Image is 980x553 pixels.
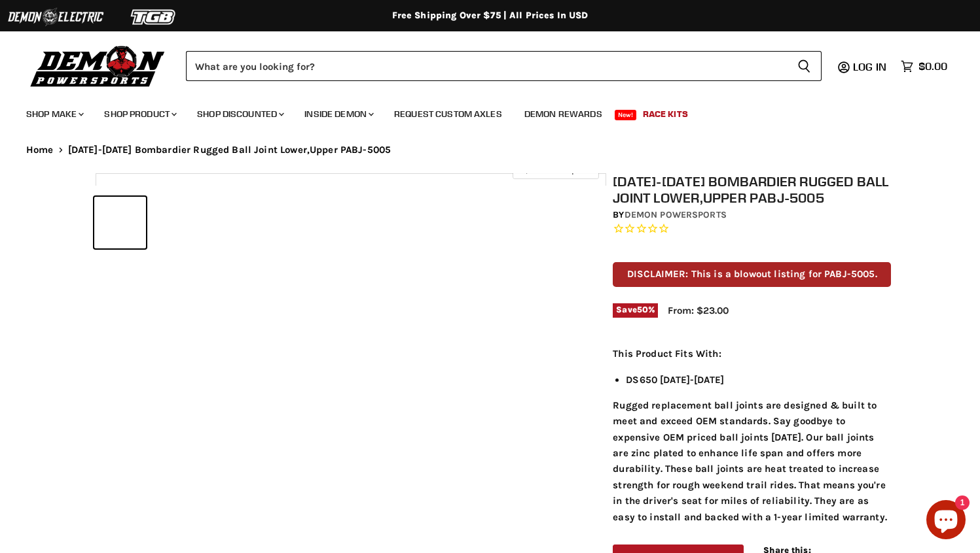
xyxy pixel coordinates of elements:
[613,173,891,206] h1: [DATE]-[DATE] Bombardier Rugged Ball Joint Lower,Upper PABJ-5005
[105,5,203,29] img: TGB Logo 2
[519,165,592,175] span: Click to expand
[384,101,512,127] a: Request Custom Axles
[633,101,698,127] a: Race Kits
[295,101,382,127] a: Inside Demon
[668,305,729,316] span: From: $23.00
[26,144,54,156] a: Home
[16,101,92,127] a: Shop Make
[16,95,944,127] ul: Main menu
[613,303,658,318] span: Save %
[853,60,886,73] span: Log in
[613,262,891,286] p: DISCLAIMER: This is a blowout listing for PABJ-5005.
[626,372,891,388] li: DS650 [DATE]-[DATE]
[515,101,612,127] a: Demon Rewards
[625,209,727,220] a: Demon Powersports
[94,101,185,127] a: Shop Product
[847,61,894,73] a: Log in
[894,57,954,76] a: $0.00
[613,208,891,222] div: by
[186,51,787,81] input: Search
[187,101,292,127] a: Shop Discounted
[787,51,822,81] button: Search
[68,144,391,156] span: [DATE]-[DATE] Bombardier Rugged Ball Joint Lower,Upper PABJ-5005
[918,60,947,73] span: $0.00
[94,197,146,248] button: 2000-2006 Bombardier Rugged Ball Joint Lower,Upper PABJ-5005 thumbnail
[613,346,891,525] div: Rugged replacement ball joints are designed & built to meet and exceed OEM standards. Say goodbye...
[615,110,637,120] span: New!
[613,222,891,236] span: Rated 0.0 out of 5 stars 0 reviews
[637,305,648,314] span: 50
[186,51,822,81] form: Product
[922,500,970,543] inbox-online-store-chat: Shopify online store chat
[7,5,105,29] img: Demon Electric Logo 2
[26,42,170,89] img: Demon Powersports
[613,346,891,361] p: This Product Fits With:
